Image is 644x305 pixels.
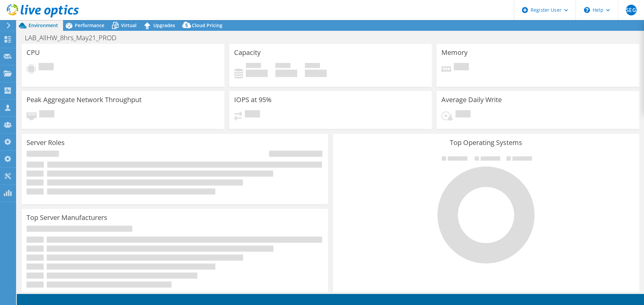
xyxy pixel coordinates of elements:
[75,22,104,28] span: Performance
[338,139,634,146] h3: Top Operating Systems
[39,63,54,72] span: Pending
[26,96,142,103] h3: Peak Aggregate Network Throughput
[305,63,320,70] span: Total
[39,110,54,119] span: Pending
[192,22,222,28] span: Cloud Pricing
[26,49,40,56] h3: CPU
[246,70,268,77] h4: 0 GiB
[26,139,65,146] h3: Server Roles
[454,63,469,72] span: Pending
[121,22,137,28] span: Virtual
[626,5,637,15] span: SEG
[22,34,127,42] h1: LAB_AllHW_8hrs_May21_PROD
[441,96,502,103] h3: Average Daily Write
[234,49,261,56] h3: Capacity
[26,214,107,221] h3: Top Server Manufacturers
[245,110,260,119] span: Pending
[29,22,58,28] span: Environment
[441,49,468,56] h3: Memory
[234,96,272,103] h3: IOPS at 95%
[584,7,590,13] svg: \n
[275,63,290,70] span: Free
[455,110,471,119] span: Pending
[153,22,175,28] span: Upgrades
[275,70,297,77] h4: 0 GiB
[246,63,261,70] span: Used
[305,70,327,77] h4: 0 GiB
